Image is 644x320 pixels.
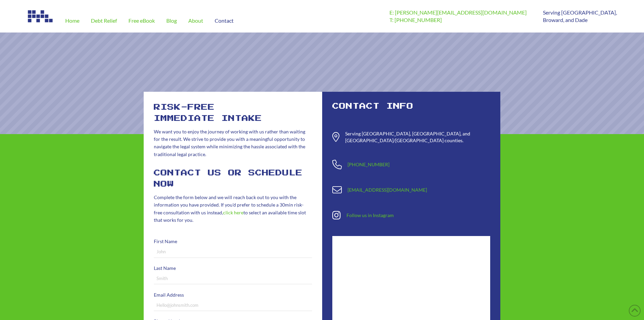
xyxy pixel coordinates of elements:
p: Complete the form below and we will reach back out to you with the information you have provided.... [154,194,312,224]
span: We want you to enjoy the journey of working with us rather than waiting for the result. We strive... [154,129,305,157]
a: Back to Top [629,305,641,317]
input: Hello@johnsmith.com [154,299,312,311]
a: Home [59,9,85,33]
img: Image [27,9,54,24]
a: Follow us in Instagram [347,212,394,218]
span: Free eBook [128,18,155,23]
a: T: [PHONE_NUMBER] [389,17,442,23]
a: Contact [209,9,239,33]
a: Debt Relief [85,9,123,33]
p: Serving [GEOGRAPHIC_DATA], Broward, and Dade [543,9,617,24]
label: Last Name [154,264,312,272]
input: John [154,246,312,258]
h2: Contact Info [332,102,491,111]
h2: Contact Us or Schedule Now [154,168,312,190]
span: Home [65,18,79,23]
span: Debt Relief [91,18,117,23]
label: First Name [154,237,312,246]
a: About [183,9,209,33]
h2: risk-free immediate intake [154,102,312,125]
div: Serving [GEOGRAPHIC_DATA], [GEOGRAPHIC_DATA], and [GEOGRAPHIC_DATA]/[GEOGRAPHIC_DATA] counties. [345,130,490,144]
a: [EMAIL_ADDRESS][DOMAIN_NAME] [348,187,427,193]
a: Free eBook [123,9,161,33]
label: Email Address [154,291,312,299]
a: E: [PERSON_NAME][EMAIL_ADDRESS][DOMAIN_NAME] [389,9,527,16]
a: click here [223,210,243,215]
input: Smith [154,273,312,284]
a: [PHONE_NUMBER] [348,162,389,167]
span: Blog [166,18,177,23]
span: About [188,18,203,23]
a: Blog [161,9,183,33]
span: Contact [215,18,234,23]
